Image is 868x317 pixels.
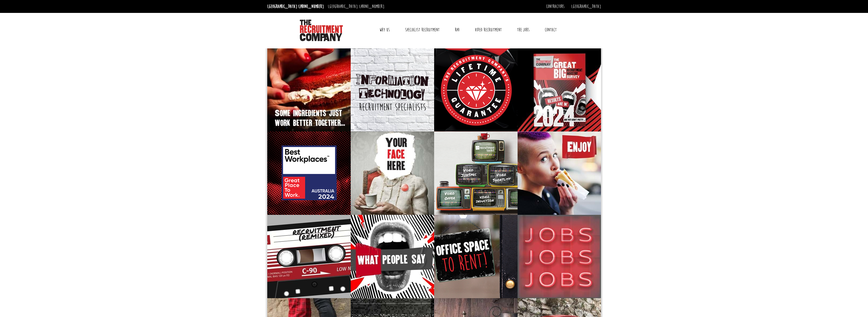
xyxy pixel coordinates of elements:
a: Contact [541,23,561,37]
li: [GEOGRAPHIC_DATA]: [266,2,325,11]
a: The Jobs [513,23,533,37]
a: Specialist Recruitment [401,23,444,37]
a: [PHONE_NUMBER] [359,3,384,9]
li: [GEOGRAPHIC_DATA]: [326,2,386,11]
a: [GEOGRAPHIC_DATA] [571,3,601,9]
a: Why Us [375,23,394,37]
a: [PHONE_NUMBER] [298,3,324,9]
img: The Recruitment Company [300,20,343,41]
a: RPO [451,23,463,37]
a: Video Recruitment [471,23,506,37]
a: Contractors [546,3,564,9]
